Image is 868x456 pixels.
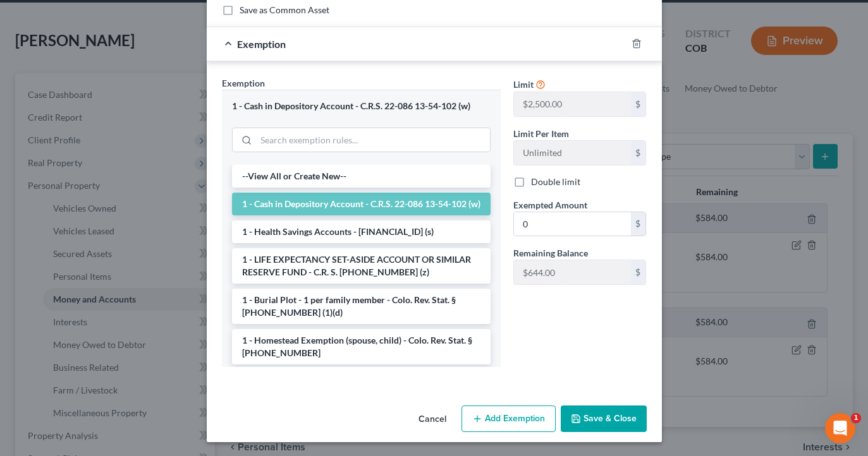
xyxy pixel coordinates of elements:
button: Cancel [408,407,456,432]
button: Save & Close [561,405,647,432]
input: 0.00 [514,212,631,236]
input: -- [514,260,631,284]
div: $ [631,92,646,116]
label: Double limit [531,176,580,188]
label: Remaining Balance [513,246,588,260]
label: Save as Common Asset [240,4,329,16]
span: Exemption [222,78,265,88]
li: 1 - Homestead Exemption (spouse, child) - Colo. Rev. Stat. § [PHONE_NUMBER] [232,329,491,364]
button: Add Exemption [462,405,556,432]
span: Exemption [237,38,286,50]
li: 1 - LIFE EXPECTANCY SET-ASIDE ACCOUNT OR SIMILAR RESERVE FUND - C.R. S. [PHONE_NUMBER] (z) [232,248,491,284]
label: Limit Per Item [513,127,569,140]
input: -- [514,141,631,165]
input: -- [514,92,631,116]
div: $ [631,141,646,165]
iframe: Intercom live chat [825,413,855,443]
li: --View All or Create New-- [232,165,491,188]
span: Limit [513,79,534,90]
li: 1 - Health Savings Accounts - [FINANCIAL_ID] (s) [232,220,491,243]
div: $ [631,212,646,236]
span: 1 [851,413,861,423]
div: $ [631,260,646,284]
li: 1 - Cash in Depository Account - C.R.S. 22-086 13-54-102 (w) [232,193,491,215]
input: Search exemption rules... [256,128,490,152]
span: Exempted Amount [513,200,587,210]
div: 1 - Cash in Depository Account - C.R.S. 22-086 13-54-102 (w) [232,100,491,112]
li: 1 - Burial Plot - 1 per family member - Colo. Rev. Stat. § [PHONE_NUMBER] (1)(d) [232,289,491,324]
